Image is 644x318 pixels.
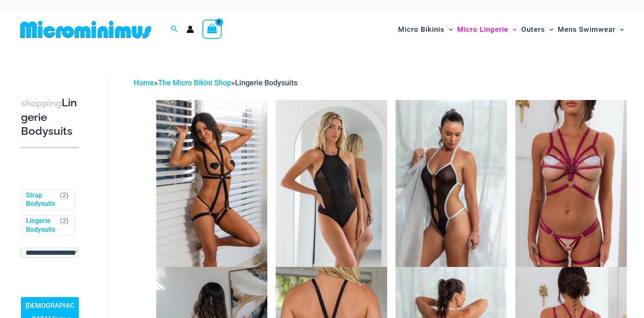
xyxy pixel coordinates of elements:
[202,20,222,39] a: View Shopping Cart, empty
[558,19,616,40] span: Mens Swimwear
[134,78,154,87] a: Home
[60,191,69,209] span: ( )
[396,100,507,267] img: Electric Illusion Noir 1949 Bodysuit 03
[395,15,627,44] nav: Site Navigation
[21,98,62,108] span: shopping
[186,26,194,33] a: Account icon link
[616,19,624,40] span: Menu Toggle
[21,248,79,258] select: wpc-taxonomy-pa_fabric-type-746009
[396,17,455,42] a: Micro BikinisMenu ToggleMenu Toggle
[156,100,268,267] img: Truth or Dare Black 1905 Bodysuit 611 Micro 07
[62,217,66,225] span: 2
[519,17,556,42] a: OutersMenu ToggleMenu Toggle
[60,217,69,234] span: ( )
[515,100,627,267] img: Sweetest Obsession Cherry 1129 Bra 6119 Bottom 1939 Bodysuit 09
[457,19,508,40] span: Micro Lingerie
[26,217,56,234] a: Lingerie Bodysuits
[171,24,178,35] a: Search icon link
[521,19,545,40] span: Outers
[556,17,626,42] a: Mens SwimwearMenu ToggleMenu Toggle
[508,19,517,40] span: Menu Toggle
[26,191,56,209] a: Strap Bodysuits
[62,191,66,199] span: 2
[134,78,297,87] span: » »
[545,19,553,40] span: Menu Toggle
[235,78,297,87] span: Lingerie Bodysuits
[17,20,155,39] img: MM SHOP LOGO FLAT
[445,19,453,40] span: Menu Toggle
[276,100,387,267] img: Running Wild Midnight 115 Bodysuit 02
[21,96,79,138] h3: Lingerie Bodysuits
[158,78,231,87] a: The Micro Bikini Shop
[398,19,445,40] span: Micro Bikinis
[455,17,519,42] a: Micro LingerieMenu ToggleMenu Toggle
